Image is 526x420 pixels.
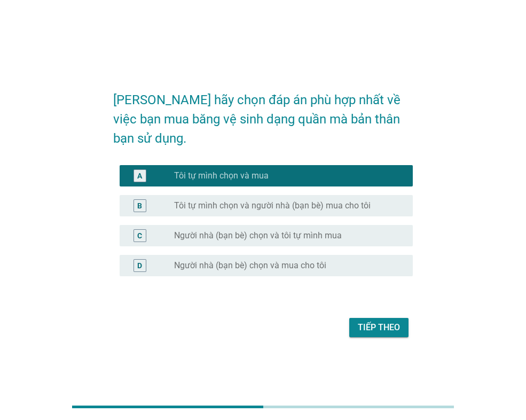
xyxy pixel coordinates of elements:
[349,318,409,337] button: Tiếp theo
[174,170,269,181] label: Tôi tự mình chọn và mua
[358,321,400,334] div: Tiếp theo
[137,200,142,212] div: B
[174,260,326,271] label: Người nhà (bạn bè) chọn và mua cho tôi
[137,260,142,271] div: D
[137,170,142,182] div: A
[174,230,342,241] label: Người nhà (bạn bè) chọn và tôi tự mình mua
[113,80,413,148] h2: [PERSON_NAME] hãy chọn đáp án phù hợp nhất về việc bạn mua băng vệ sinh dạng quần mà bản thân bạn...
[137,230,142,242] div: C
[174,200,371,211] label: Tôi tự mình chọn và người nhà (bạn bè) mua cho tôi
